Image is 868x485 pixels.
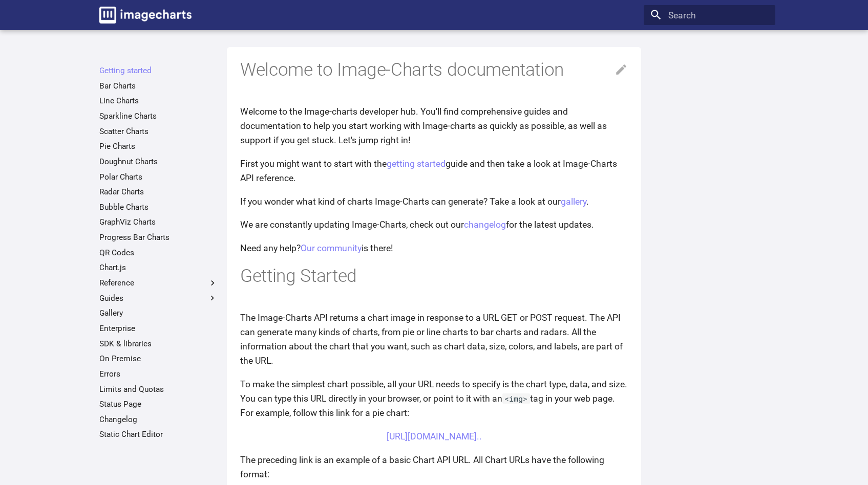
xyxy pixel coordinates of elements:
[99,217,218,227] a: GraphViz Charts
[240,58,628,82] h1: Welcome to Image-Charts documentation
[99,187,218,197] a: Radar Charts
[99,126,218,137] a: Scatter Charts
[99,354,218,364] a: On Premise
[99,384,218,394] a: Limits and Quotas
[99,202,218,212] a: Bubble Charts
[99,7,192,24] img: logo
[99,96,218,106] a: Line Charts
[99,308,218,318] a: Gallery
[99,414,218,425] a: Changelog
[99,141,218,151] a: Pie Charts
[99,157,218,167] a: Doughnut Charts
[240,264,628,288] h1: Getting Started
[99,278,218,288] label: Reference
[99,293,218,303] label: Guides
[99,262,218,273] a: Chart.js
[240,377,628,420] p: To make the simplest chart possible, all your URL needs to specify is the chart type, data, and s...
[240,104,628,147] p: Welcome to the Image-charts developer hub. You'll find comprehensive guides and documentation to ...
[99,429,218,439] a: Static Chart Editor
[240,194,628,209] p: If you wonder what kind of charts Image-Charts can generate? Take a look at our .
[387,159,446,169] a: getting started
[240,241,628,255] p: Need any help? is there!
[99,65,218,76] a: Getting started
[99,111,218,121] a: Sparkline Charts
[644,5,775,26] input: Search
[99,172,218,182] a: Polar Charts
[240,217,628,232] p: We are constantly updating Image-Charts, check out our for the latest updates.
[99,369,218,379] a: Errors
[240,453,628,481] p: The preceding link is an example of a basic Chart API URL. All Chart URLs have the following format:
[99,399,218,409] a: Status Page
[99,248,218,258] a: QR Codes
[502,393,530,404] code: <img>
[387,431,482,442] a: [URL][DOMAIN_NAME]..
[99,232,218,242] a: Progress Bar Charts
[464,219,506,230] a: changelog
[301,243,362,253] a: Our community
[240,157,628,185] p: First you might want to start with the guide and then take a look at Image-Charts API reference.
[95,2,196,28] a: Image-Charts documentation
[99,81,218,91] a: Bar Charts
[240,311,628,368] p: The Image-Charts API returns a chart image in response to a URL GET or POST request. The API can ...
[99,323,218,334] a: Enterprise
[561,196,586,207] a: gallery
[99,339,218,349] a: SDK & libraries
